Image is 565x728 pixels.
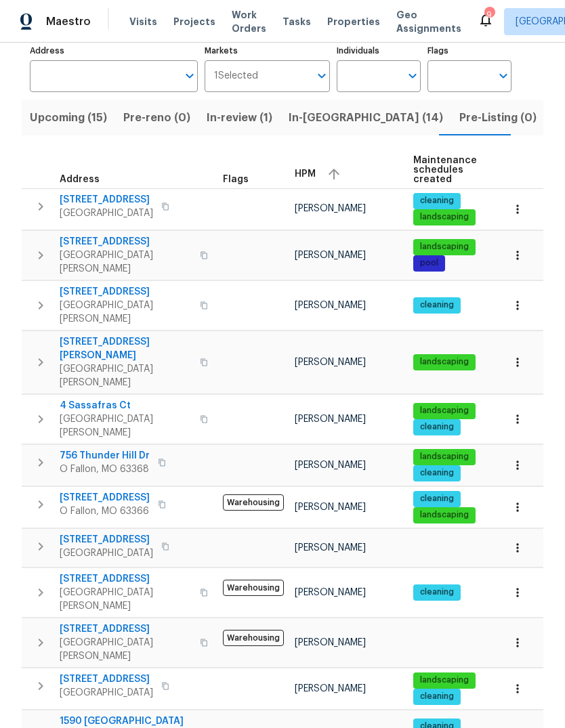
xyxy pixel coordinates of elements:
[60,299,192,326] span: [GEOGRAPHIC_DATA][PERSON_NAME]
[337,47,421,55] label: Individuals
[295,638,366,647] span: [PERSON_NAME]
[295,301,366,310] span: [PERSON_NAME]
[415,257,444,269] span: pool
[295,502,366,512] span: [PERSON_NAME]
[415,211,474,223] span: landscaping
[396,8,461,35] span: Geo Assignments
[129,15,157,28] span: Visits
[494,66,513,85] button: Open
[60,547,153,560] span: [GEOGRAPHIC_DATA]
[484,8,494,22] div: 9
[295,251,366,260] span: [PERSON_NAME]
[60,335,192,362] span: [STREET_ADDRESS][PERSON_NAME]
[180,66,199,85] button: Open
[60,636,192,663] span: [GEOGRAPHIC_DATA][PERSON_NAME]
[295,461,366,470] span: [PERSON_NAME]
[207,108,272,127] span: In-review (1)
[295,414,366,424] span: [PERSON_NAME]
[60,362,192,389] span: [GEOGRAPHIC_DATA][PERSON_NAME]
[60,463,150,476] span: O Fallon, MO 63368
[295,169,316,179] span: HPM
[295,588,366,597] span: [PERSON_NAME]
[415,509,474,521] span: landscaping
[312,66,331,85] button: Open
[232,8,266,35] span: Work Orders
[415,195,459,207] span: cleaning
[60,622,192,636] span: [STREET_ADDRESS]
[415,405,474,416] span: landscaping
[223,175,249,184] span: Flags
[123,108,190,127] span: Pre-reno (0)
[295,204,366,213] span: [PERSON_NAME]
[60,207,153,220] span: [GEOGRAPHIC_DATA]
[415,691,459,702] span: cleaning
[415,586,459,598] span: cleaning
[60,491,150,505] span: [STREET_ADDRESS]
[46,15,91,28] span: Maestro
[214,70,258,82] span: 1 Selected
[415,299,459,311] span: cleaning
[30,47,198,55] label: Address
[415,493,459,505] span: cleaning
[60,412,192,440] span: [GEOGRAPHIC_DATA][PERSON_NAME]
[223,630,284,646] span: Warehousing
[30,108,107,127] span: Upcoming (15)
[60,285,192,299] span: [STREET_ADDRESS]
[60,572,192,586] span: [STREET_ADDRESS]
[60,399,192,412] span: 4 Sassafras Ct
[60,449,150,463] span: 756 Thunder Hill Dr
[415,451,474,463] span: landscaping
[327,15,380,28] span: Properties
[295,543,366,553] span: [PERSON_NAME]
[173,15,215,28] span: Projects
[459,108,537,127] span: Pre-Listing (0)
[415,467,459,479] span: cleaning
[60,586,192,613] span: [GEOGRAPHIC_DATA][PERSON_NAME]
[415,675,474,686] span: landscaping
[60,686,153,700] span: [GEOGRAPHIC_DATA]
[60,249,192,276] span: [GEOGRAPHIC_DATA][PERSON_NAME]
[60,505,150,518] span: O Fallon, MO 63366
[427,47,511,55] label: Flags
[295,358,366,367] span: [PERSON_NAME]
[282,17,311,26] span: Tasks
[205,47,331,55] label: Markets
[415,241,474,253] span: landscaping
[60,175,100,184] span: Address
[60,193,153,207] span: [STREET_ADDRESS]
[289,108,443,127] span: In-[GEOGRAPHIC_DATA] (14)
[403,66,422,85] button: Open
[223,580,284,596] span: Warehousing
[60,235,192,249] span: [STREET_ADDRESS]
[415,356,474,368] span: landscaping
[60,672,153,686] span: [STREET_ADDRESS]
[415,421,459,433] span: cleaning
[223,494,284,511] span: Warehousing
[295,684,366,693] span: [PERSON_NAME]
[413,156,477,184] span: Maintenance schedules created
[60,533,153,547] span: [STREET_ADDRESS]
